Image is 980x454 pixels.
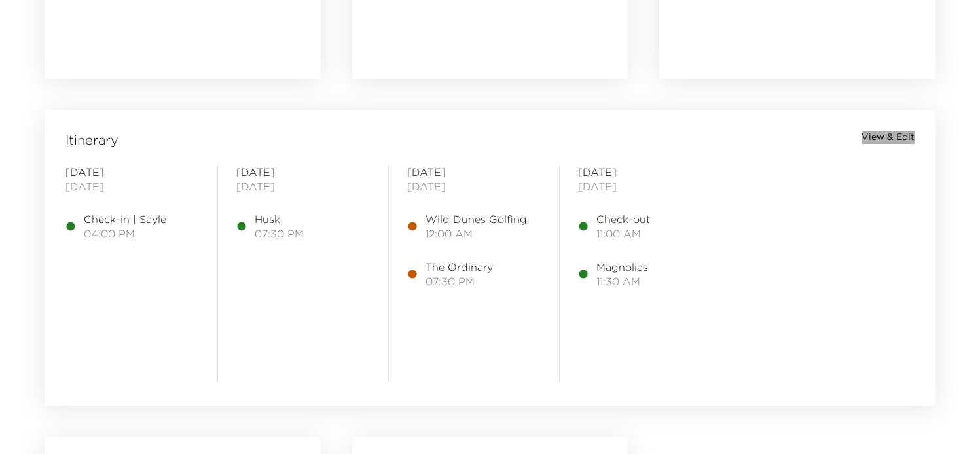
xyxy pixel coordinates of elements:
[862,131,915,144] button: View & Edit
[596,274,648,288] span: 11:30 AM
[65,131,118,149] span: Itinerary
[426,212,527,226] span: Wild Dunes Golfing
[407,179,541,194] span: [DATE]
[236,165,370,179] span: [DATE]
[596,212,650,226] span: Check-out
[236,179,370,194] span: [DATE]
[596,260,648,274] span: Magnolias
[596,226,650,241] span: 11:00 AM
[578,165,712,179] span: [DATE]
[65,165,199,179] span: [DATE]
[426,274,493,288] span: 07:30 PM
[84,226,166,241] span: 04:00 PM
[426,226,527,241] span: 12:00 AM
[578,179,712,194] span: [DATE]
[255,212,304,226] span: Husk
[84,212,166,226] span: Check-in | Sayle
[65,179,199,194] span: [DATE]
[407,165,541,179] span: [DATE]
[426,260,493,274] span: The Ordinary
[255,226,304,241] span: 07:30 PM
